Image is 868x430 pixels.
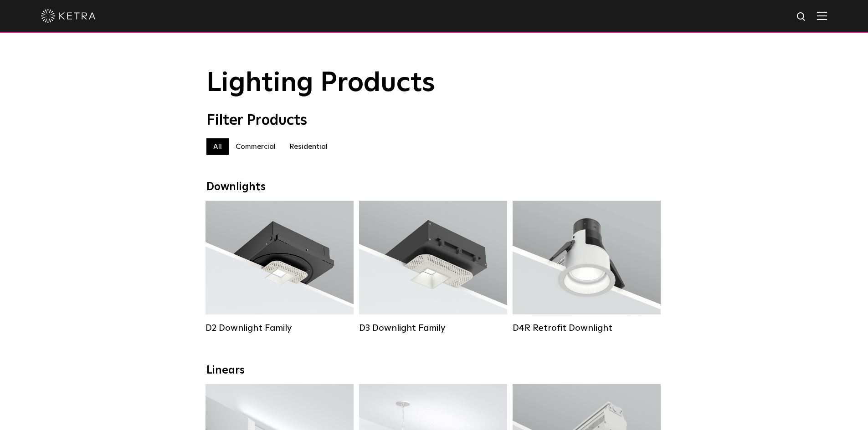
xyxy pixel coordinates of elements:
[229,138,282,155] label: Commercial
[359,201,507,334] a: D3 Downlight Family Lumen Output:700 / 900 / 1100Colors:White / Black / Silver / Bronze / Paintab...
[206,364,662,377] div: Linears
[513,201,661,334] a: D4R Retrofit Downlight Lumen Output:800Colors:White / BlackBeam Angles:15° / 25° / 40° / 60°Watta...
[359,323,507,334] div: D3 Downlight Family
[205,201,354,334] a: D2 Downlight Family Lumen Output:1200Colors:White / Black / Gloss Black / Silver / Bronze / Silve...
[282,138,334,155] label: Residential
[206,112,662,129] div: Filter Products
[796,11,807,23] img: search icon
[206,138,229,155] label: All
[817,11,827,20] img: Hamburger%20Nav.svg
[206,70,435,97] span: Lighting Products
[205,323,354,334] div: D2 Downlight Family
[41,9,96,23] img: ketra-logo-2019-white
[206,181,662,194] div: Downlights
[513,323,661,334] div: D4R Retrofit Downlight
